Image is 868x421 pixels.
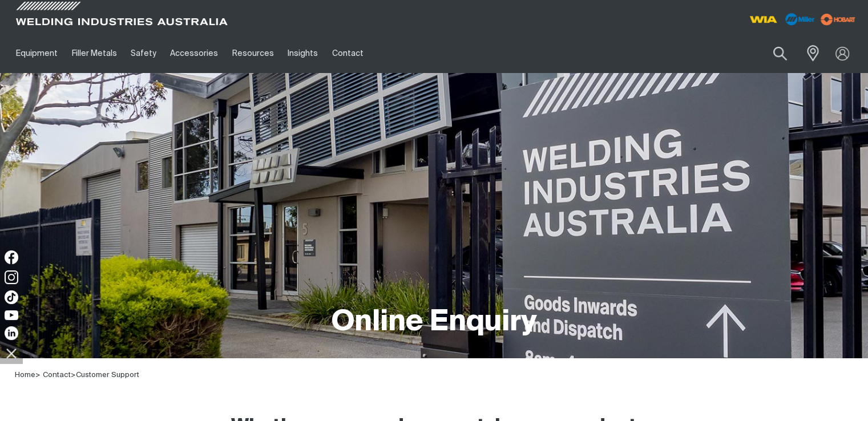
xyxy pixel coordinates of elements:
button: Search products [761,40,800,67]
a: Home [15,371,35,379]
a: Contact [325,34,370,73]
img: Facebook [5,250,18,264]
span: > [35,371,41,379]
a: Resources [225,34,281,73]
img: TikTok [5,290,18,304]
img: LinkedIn [5,326,18,340]
a: Equipment [9,34,64,73]
a: Customer Support [76,370,139,379]
span: Customer Support [76,371,139,379]
nav: Main [9,34,647,73]
a: Accessories [163,34,225,73]
a: Insights [281,34,325,73]
img: miller [817,11,859,28]
a: Contact [43,371,71,379]
img: YouTube [5,310,18,320]
input: Product name or item number... [746,40,800,67]
img: hide socials [2,343,21,363]
a: Filler Metals [64,34,123,73]
img: Instagram [5,270,18,284]
a: Safety [124,34,163,73]
span: > [71,371,76,379]
h1: Online Enquiry [332,304,537,341]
